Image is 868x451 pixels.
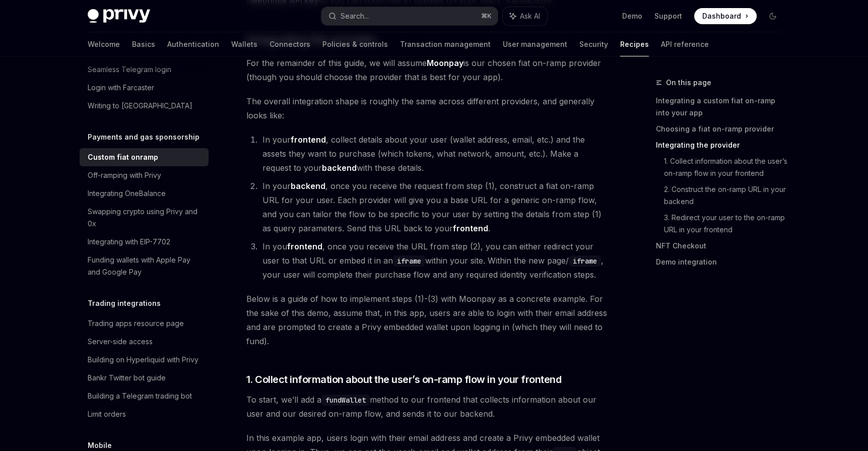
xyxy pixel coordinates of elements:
div: Integrating OneBalance [88,187,166,200]
a: Writing to [GEOGRAPHIC_DATA] [80,97,209,115]
div: Trading apps resource page [88,317,184,330]
span: On this page [666,77,711,89]
span: To start, we’ll add a method to our frontend that collects information about our user and our des... [246,393,610,421]
div: Writing to [GEOGRAPHIC_DATA] [88,100,192,112]
a: Bankr Twitter bot guide [80,369,209,387]
a: Limit orders [80,405,209,423]
div: Custom fiat onramp [88,151,158,163]
a: Demo [622,11,642,21]
strong: backend [291,181,325,191]
span: Ask AI [520,11,540,21]
strong: Moonpay [427,58,463,68]
a: Connectors [270,32,310,56]
a: Swapping crypto using Privy and 0x [80,203,209,233]
a: Server-side access [80,333,209,351]
a: Integrating with EIP-7702 [80,233,209,251]
strong: backend [322,163,357,173]
a: Welcome [88,32,120,56]
a: User management [503,32,567,56]
a: Authentication [167,32,219,56]
code: iframe [393,255,425,267]
span: 1. Collect information about the user’s on-ramp flow in your frontend [246,372,562,386]
span: Dashboard [702,11,741,21]
li: In your , collect details about your user (wallet address, email, etc.) and the assets they want ... [259,133,610,175]
div: Bankr Twitter bot guide [88,372,166,384]
a: Recipes [620,32,649,56]
div: Search... [341,10,369,22]
button: Search...⌘K [321,7,498,25]
a: Policies & controls [322,32,388,56]
a: Building a Telegram trading bot [80,387,209,405]
strong: frontend [291,135,326,145]
span: Below is a guide of how to implement steps (1)-(3) with Moonpay as a concrete example. For the sa... [246,292,610,348]
code: iframe [569,255,601,267]
a: Custom fiat onramp [80,148,209,166]
div: Server-side access [88,336,153,348]
button: Ask AI [503,7,547,25]
div: Limit orders [88,408,126,420]
a: Support [654,11,682,21]
button: Toggle dark mode [765,8,781,24]
span: The overall integration shape is roughly the same across different providers, and generally looks... [246,94,610,122]
div: Off-ramping with Privy [88,169,161,181]
a: 2. Construct the on-ramp URL in your backend [664,181,789,210]
div: Building a Telegram trading bot [88,390,192,402]
div: Building on Hyperliquid with Privy [88,354,198,366]
a: Demo integration [656,254,789,270]
a: Integrating a custom fiat on-ramp into your app [656,93,789,121]
a: Dashboard [694,8,757,24]
strong: frontend [287,241,322,251]
span: For the remainder of this guide, we will assume is our chosen fiat on-ramp provider (though you s... [246,56,610,84]
a: Building on Hyperliquid with Privy [80,351,209,369]
h5: Trading integrations [88,297,161,309]
a: Funding wallets with Apple Pay and Google Pay [80,251,209,281]
div: Integrating with EIP-7702 [88,236,170,248]
a: 3. Redirect your user to the on-ramp URL in your frontend [664,210,789,238]
strong: frontend [453,223,488,233]
div: Login with Farcaster [88,82,154,94]
li: In your , once you receive the request from step (1), construct a fiat on-ramp URL for your user.... [259,179,610,235]
h5: Payments and gas sponsorship [88,131,199,143]
a: Wallets [231,32,257,56]
a: Login with Farcaster [80,79,209,97]
li: In you , once you receive the URL from step (2), you can either redirect your user to that URL or... [259,239,610,282]
div: Swapping crypto using Privy and 0x [88,206,203,230]
a: Trading apps resource page [80,314,209,333]
a: API reference [661,32,709,56]
a: NFT Checkout [656,238,789,254]
a: 1. Collect information about the user’s on-ramp flow in your frontend [664,153,789,181]
a: Transaction management [400,32,491,56]
div: Funding wallets with Apple Pay and Google Pay [88,254,203,278]
a: Off-ramping with Privy [80,166,209,184]
code: fundWallet [321,395,370,406]
a: Choosing a fiat on-ramp provider [656,121,789,137]
a: Integrating the provider [656,137,789,153]
img: dark logo [88,9,150,23]
a: Basics [132,32,155,56]
span: ⌘ K [481,12,492,20]
a: Integrating OneBalance [80,184,209,203]
a: Security [579,32,608,56]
